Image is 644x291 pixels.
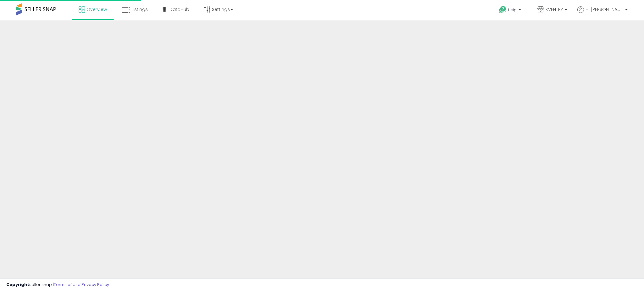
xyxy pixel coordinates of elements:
[508,7,517,13] span: Help
[499,6,507,14] i: Get Help
[494,1,527,20] a: Help
[86,6,107,13] span: Overview
[131,6,148,13] span: Listings
[586,6,623,13] span: Hi [PERSON_NAME]
[169,6,189,13] span: DataHub
[546,6,563,13] span: KVENTRY
[577,6,628,20] a: Hi [PERSON_NAME]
